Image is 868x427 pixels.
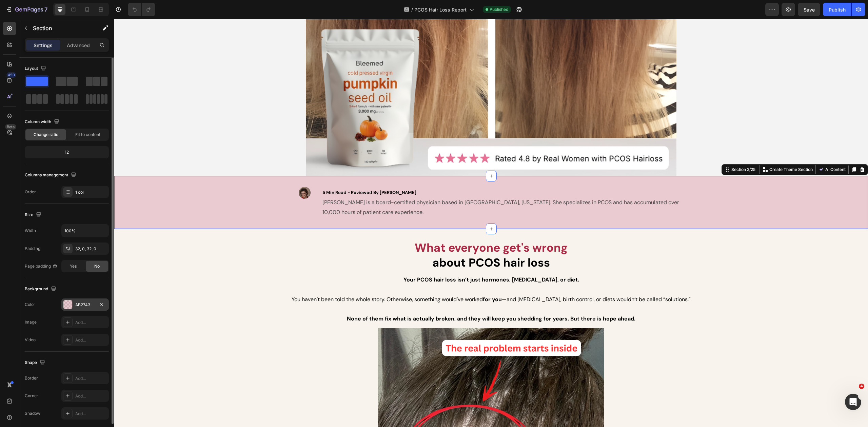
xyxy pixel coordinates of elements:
input: Auto [62,225,108,237]
div: Columns management [25,171,78,180]
button: Save [798,3,820,16]
div: Background [25,285,58,294]
div: Image [25,319,37,325]
div: Beta [5,124,16,130]
div: Add... [75,411,107,417]
span: Published [490,6,508,13]
button: AI Content [703,147,733,155]
div: Shadow [25,410,40,416]
button: 7 [3,3,51,16]
span: You haven’t been told the whole story. Otherwise, something would’ve worked —and [MEDICAL_DATA], ... [177,277,576,284]
div: Width [25,228,36,234]
span: PCOS Hair Loss Report [414,6,467,13]
div: Size [25,210,43,219]
strong: None of them fix what is actually broken, and they will keep you shedding for years. But there is... [233,296,521,303]
strong: 5 Min Read - Reviewed By [PERSON_NAME] [208,171,302,176]
div: Publish [829,6,846,13]
div: Add... [75,337,107,343]
div: Color [25,302,35,308]
div: 32, 0, 32, 0 [75,246,107,252]
p: Settings [34,42,53,49]
div: AB2743 [75,302,95,308]
span: Save [804,7,815,13]
strong: for you [369,277,388,284]
div: Video [25,337,36,343]
div: Page padding [25,263,58,269]
p: [PERSON_NAME] is a board-certified physician based in [GEOGRAPHIC_DATA], [US_STATE]. She speciali... [208,169,580,198]
span: Change ratio [34,132,58,138]
div: Add... [75,319,107,326]
img: gempages_583244777114305176-f7141d70-961c-4db1-b230-b911d0001b54.jpg [184,168,196,180]
strong: What everyone get's wrong [300,221,453,236]
strong: about PCOS hair loss [318,236,436,251]
div: Add... [75,375,107,382]
div: Corner [25,393,38,399]
span: No [94,263,100,269]
div: 450 [6,72,16,78]
div: 12 [26,148,107,157]
div: Order [25,189,36,195]
p: 7 [44,5,47,14]
div: Border [25,375,38,381]
p: Create Theme Section [655,148,698,154]
strong: Your PCOS hair loss isn’t just hormones, [MEDICAL_DATA], or diet. [289,257,465,264]
div: Layout [25,64,47,73]
span: Yes [70,263,77,269]
span: / [411,6,413,13]
div: Add... [75,393,107,399]
p: Advanced [67,42,90,49]
span: Fit to content [75,132,100,138]
iframe: Intercom live chat [845,394,861,410]
div: 1 col [75,189,107,195]
div: Shape [25,358,46,367]
div: Padding [25,246,40,252]
span: 4 [859,384,864,389]
div: Column width [25,117,61,127]
p: Section [33,24,88,32]
button: Publish [823,3,851,16]
iframe: Design area [114,19,868,427]
div: Section 2/25 [616,148,643,154]
div: Undo/Redo [128,3,155,16]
